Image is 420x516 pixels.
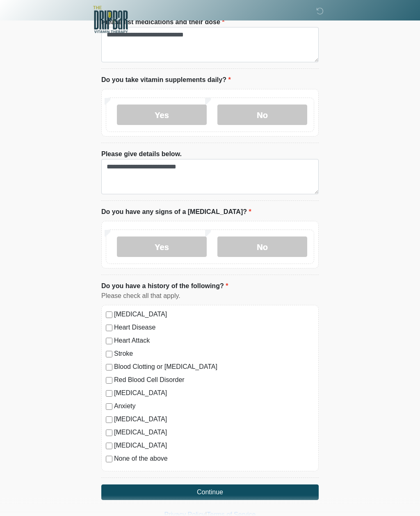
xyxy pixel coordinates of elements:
label: Blood Clotting or [MEDICAL_DATA] [114,362,314,372]
input: Red Blood Cell Disorder [106,377,112,384]
label: Anxiety [114,402,314,411]
input: Stroke [106,351,112,358]
label: [MEDICAL_DATA] [114,441,314,451]
input: Blood Clotting or [MEDICAL_DATA] [106,364,112,371]
input: [MEDICAL_DATA] [106,430,112,436]
label: None of the above [114,454,314,464]
label: Yes [117,105,207,125]
button: Continue [101,485,319,500]
label: Yes [117,237,207,257]
input: [MEDICAL_DATA] [106,443,112,450]
input: [MEDICAL_DATA] [106,417,112,423]
label: [MEDICAL_DATA] [114,310,314,320]
label: Do you take vitamin supplements daily? [101,75,231,85]
label: Heart Disease [114,323,314,333]
input: Anxiety [106,404,112,410]
label: Do you have a history of the following? [101,282,228,291]
div: Please check all that apply. [101,291,319,301]
input: None of the above [106,456,112,463]
label: Red Blood Cell Disorder [114,375,314,385]
label: No [217,105,307,125]
label: Stroke [114,349,314,359]
label: Do you have any signs of a [MEDICAL_DATA]? [101,207,251,217]
img: The DRIPBaR - Alamo Ranch SATX Logo [93,6,128,33]
label: [MEDICAL_DATA] [114,428,314,438]
input: [MEDICAL_DATA] [106,312,112,318]
input: Heart Disease [106,325,112,332]
input: Heart Attack [106,338,112,345]
label: [MEDICAL_DATA] [114,415,314,425]
label: [MEDICAL_DATA] [114,389,314,398]
label: No [217,237,307,257]
input: [MEDICAL_DATA] [106,391,112,397]
label: Please give details below. [101,150,182,159]
label: Heart Attack [114,336,314,346]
